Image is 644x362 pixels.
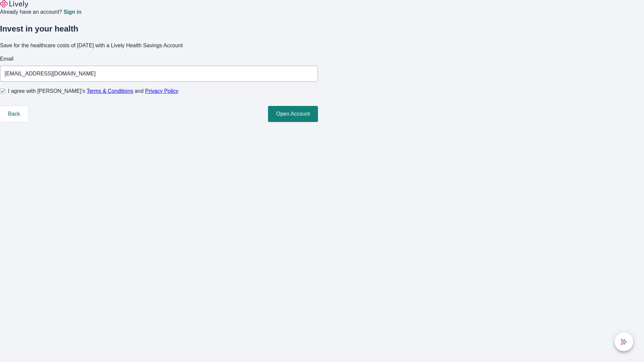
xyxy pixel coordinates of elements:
a: Terms & Conditions [87,88,133,94]
a: Privacy Policy [145,88,179,94]
button: chat [614,333,633,351]
svg: Lively AI Assistant [621,339,627,345]
span: I agree with [PERSON_NAME]’s and [8,87,178,95]
a: Sign in [63,9,81,15]
button: Open Account [268,106,318,122]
